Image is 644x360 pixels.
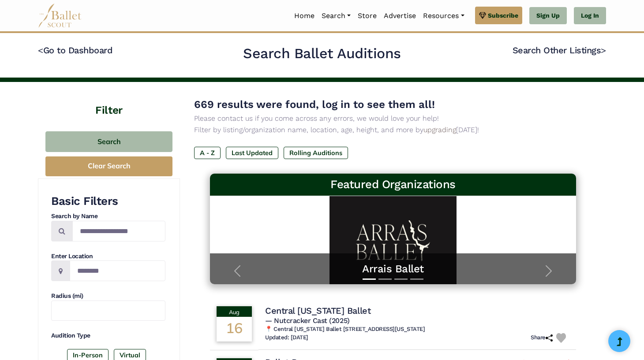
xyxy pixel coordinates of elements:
[284,147,348,159] label: Rolling Auditions
[601,45,606,56] code: >
[194,113,592,124] p: Please contact us if you come across any errors, we would love your help!
[475,7,522,24] a: Subscribe
[70,260,165,281] input: Location
[217,317,252,341] div: 16
[219,262,567,276] a: Arrais Ballet
[217,306,252,317] div: Aug
[380,7,419,25] a: Advertise
[423,126,456,134] a: upgrading
[265,326,569,333] h6: 📍 Central [US_STATE] Ballet [STREET_ADDRESS][US_STATE]
[38,82,180,118] h4: Filter
[51,292,165,301] h4: Radius (mi)
[194,147,221,159] label: A - Z
[265,305,371,316] h4: Central [US_STATE] Ballet
[354,7,380,25] a: Store
[488,11,518,20] span: Subscribe
[265,334,308,341] h6: Updated: [DATE]
[45,156,172,176] button: Clear Search
[194,124,592,136] p: Filter by listing/organization name, location, age, height, and more by [DATE]!
[38,45,43,56] code: <
[363,274,376,284] button: Slide 1
[513,45,606,56] a: Search Other Listings>
[51,212,165,221] h4: Search by Name
[265,316,349,325] span: — Nutcracker Cast (2025)
[51,252,165,261] h4: Enter Location
[243,45,401,63] h2: Search Ballet Auditions
[574,7,606,25] a: Log In
[394,274,408,284] button: Slide 3
[410,274,423,284] button: Slide 4
[38,45,112,56] a: <Go to Dashboard
[45,131,172,152] button: Search
[419,7,468,25] a: Resources
[51,194,165,209] h3: Basic Filters
[226,147,278,159] label: Last Updated
[291,7,318,25] a: Home
[318,7,354,25] a: Search
[531,334,553,341] h6: Share
[51,331,165,340] h4: Audition Type
[217,177,569,192] h3: Featured Organizations
[378,274,392,284] button: Slide 2
[72,221,165,241] input: Search by names...
[194,98,435,111] span: 669 results were found, log in to see them all!
[529,7,567,25] a: Sign Up
[479,11,486,20] img: gem.svg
